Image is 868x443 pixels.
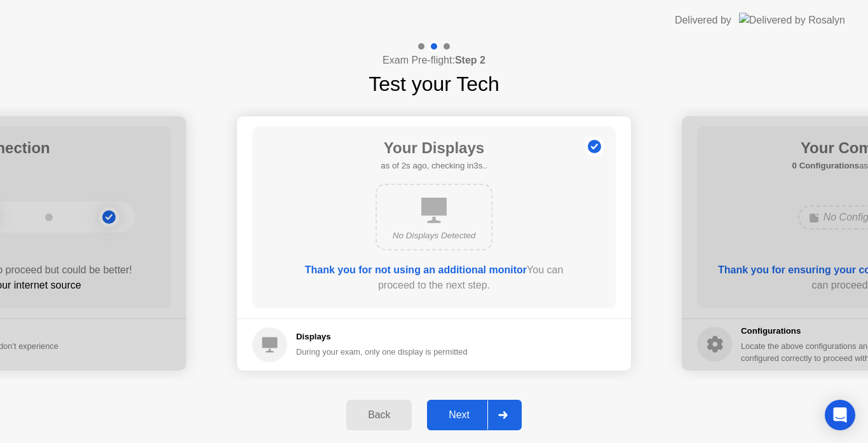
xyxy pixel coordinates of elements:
[383,53,485,68] h4: Exam Pre-flight:
[350,409,408,421] div: Back
[369,69,499,99] h1: Test your Tech
[296,346,468,358] div: During your exam, only one display is permitted
[381,160,487,172] h5: as of 2s ago, checking in3s..
[427,400,522,430] button: Next
[296,331,468,343] h5: Displays
[675,13,731,28] div: Delivered by
[288,262,580,293] div: You can proceed to the next step.
[346,400,412,430] button: Back
[305,264,527,275] b: Thank you for not using an additional monitor
[381,137,487,160] h1: Your Displays
[431,409,487,421] div: Next
[825,400,855,430] div: Open Intercom Messenger
[739,13,845,27] img: Delivered by Rosalyn
[455,55,485,65] b: Step 2
[387,229,481,242] div: No Displays Detected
